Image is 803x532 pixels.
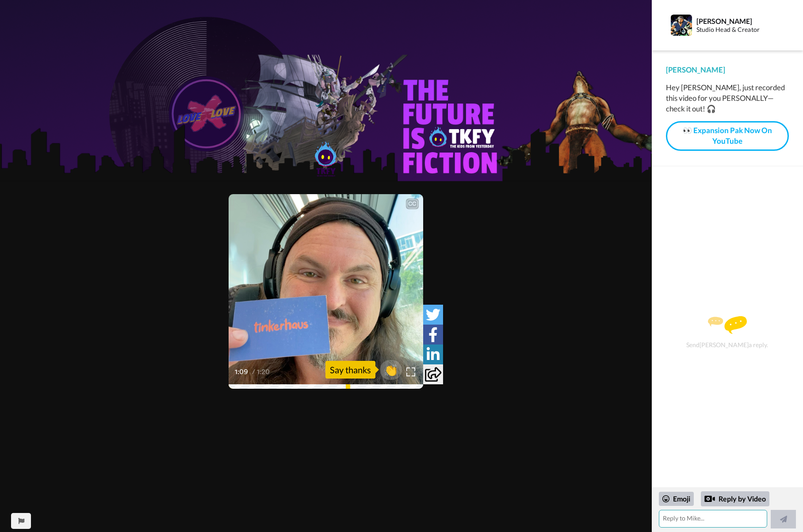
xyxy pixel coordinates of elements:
div: Emoji [659,492,694,506]
img: Full screen [406,367,415,376]
div: [PERSON_NAME] [696,17,788,25]
div: Send [PERSON_NAME] a reply. [664,182,791,483]
div: Hey [PERSON_NAME], just recorded this video for you PERSONALLY—check it out! 🎧 [666,82,789,114]
img: 830a9515-150b-4b95-bbc4-8f1d9423944a [315,141,336,176]
span: 👏 [380,363,402,377]
div: CC [407,199,418,208]
div: Say thanks [325,361,375,379]
span: 1:09 [235,367,250,377]
img: Profile Image [671,15,692,36]
div: Reply by Video [704,494,715,504]
div: Reply by Video [701,491,769,506]
span: / [252,367,255,377]
img: message.svg [708,316,747,334]
span: 1:20 [257,367,272,377]
div: Studio Head & Creator [696,26,788,34]
button: 👏 [380,360,402,380]
div: [PERSON_NAME] [666,65,789,75]
a: 👀 Expansion Pak Now On YouTube [666,121,789,151]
